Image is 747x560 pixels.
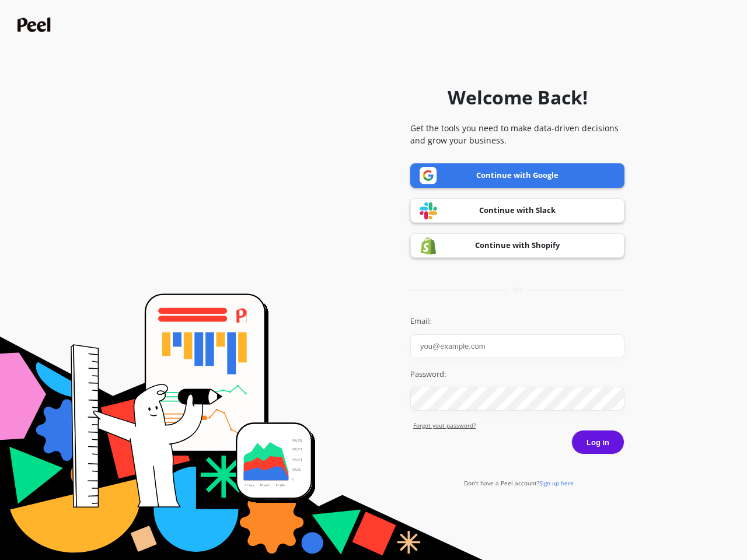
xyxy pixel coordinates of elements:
[410,316,624,327] label: Email:
[410,163,624,188] a: Continue with Google
[420,237,437,255] img: Shopify logo
[410,233,624,258] a: Continue with Shopify
[413,421,624,430] a: Forgot yout password?
[410,285,624,294] div: or
[410,334,624,358] input: you@example.com
[18,17,54,32] img: Peel
[464,479,574,487] a: Don't have a Peel account?Sign up here
[410,122,624,146] p: Get the tools you need to make data-driven decisions and grow your business.
[420,202,437,220] img: Slack logo
[420,167,437,184] img: Google logo
[410,369,624,380] label: Password:
[410,198,624,223] a: Continue with Slack
[539,479,574,487] span: Sign up here
[448,83,588,111] h1: Welcome Back!
[571,430,624,454] button: Log in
